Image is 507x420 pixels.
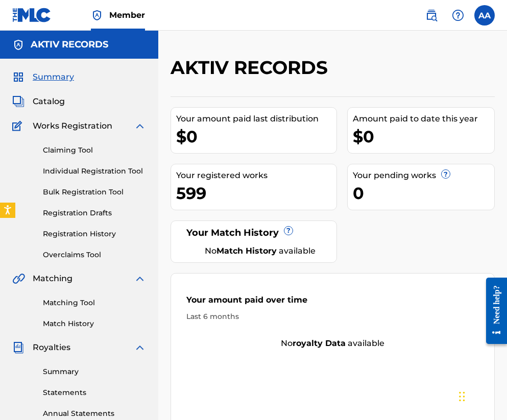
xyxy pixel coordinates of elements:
img: search [425,9,438,21]
div: Your Match History [184,226,324,240]
img: expand [134,120,146,132]
div: Amount paid to date this year [353,113,494,125]
div: Drag [459,381,465,412]
span: ? [442,170,450,178]
div: No available [197,245,324,257]
a: Bulk Registration Tool [43,187,146,197]
a: Matching Tool [43,298,146,308]
span: Catalog [33,95,65,108]
img: Works Registration [12,120,26,132]
div: User Menu [474,5,495,26]
span: Summary [33,71,74,83]
a: Registration History [43,229,146,239]
img: MLC Logo [12,8,52,22]
strong: Match History [216,246,277,256]
iframe: Chat Widget [456,371,507,420]
div: Your pending works [353,169,494,182]
a: Annual Statements [43,408,146,419]
img: help [452,9,464,21]
a: Individual Registration Tool [43,166,146,177]
span: Matching [33,273,73,285]
a: CatalogCatalog [12,95,65,108]
span: Member [109,9,145,21]
div: Your amount paid last distribution [176,113,336,125]
div: Help [448,5,468,26]
img: Accounts [12,39,25,51]
img: Summary [12,71,25,83]
h2: AKTIV RECORDS [171,56,333,79]
div: Your amount paid over time [186,294,479,311]
div: No available [171,337,494,350]
div: $0 [176,125,336,148]
div: Last 6 months [186,311,479,322]
a: Public Search [421,5,442,26]
a: Registration Drafts [43,208,146,218]
img: Royalties [12,341,25,354]
div: Your registered works [176,169,336,182]
a: Claiming Tool [43,145,146,156]
a: SummarySummary [12,71,74,83]
div: $0 [353,125,494,148]
img: expand [134,341,146,354]
span: Royalties [33,341,70,354]
img: expand [134,273,146,285]
h5: AKTIV RECORDS [31,39,108,51]
a: Summary [43,366,146,377]
a: Overclaims Tool [43,250,146,260]
img: Catalog [12,95,25,108]
div: 0 [353,182,494,205]
span: Works Registration [33,120,112,132]
img: Top Rightsholder [91,9,103,21]
span: ? [284,227,293,235]
a: Statements [43,387,146,398]
a: Match History [43,318,146,329]
img: Matching [12,273,25,285]
iframe: Resource Center [478,270,507,352]
strong: royalty data [293,338,346,348]
div: 599 [176,182,336,205]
